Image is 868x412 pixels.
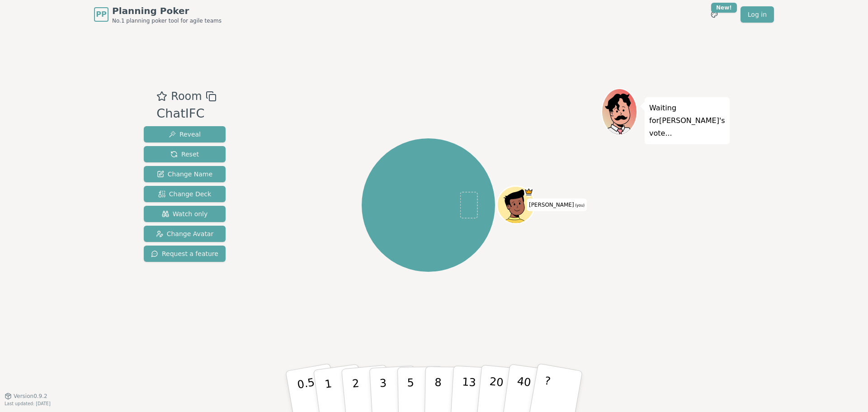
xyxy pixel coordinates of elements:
span: (you) [574,204,585,208]
span: Click to change your name [527,199,587,211]
button: Reveal [144,126,226,142]
span: Request a feature [151,249,218,258]
button: Change Avatar [144,226,226,242]
span: Version 0.9.2 [14,393,47,400]
p: Waiting for [PERSON_NAME] 's vote... [649,102,725,140]
button: Reset [144,146,226,162]
div: New! [711,3,737,13]
span: No.1 planning poker tool for agile teams [112,17,222,24]
button: Watch only [144,206,226,222]
span: Reset [170,150,199,159]
span: Change Name [157,170,212,179]
span: Prakhar is the host [524,187,533,197]
button: Request a feature [144,246,226,262]
span: Reveal [169,130,201,139]
span: Change Avatar [156,229,214,238]
span: Change Deck [158,189,211,199]
a: Log in [741,6,774,23]
span: Room [171,88,202,104]
button: Change Deck [144,186,226,202]
button: New! [706,6,722,23]
span: Watch only [162,209,208,218]
a: PPPlanning PokerNo.1 planning poker tool for agile teams [94,5,222,24]
button: Click to change your avatar [498,187,533,223]
span: Last updated: [DATE] [5,401,51,406]
div: ChatIFC [156,104,216,123]
button: Change Name [144,166,226,182]
button: Version0.9.2 [5,393,47,400]
span: Planning Poker [112,5,222,17]
span: PP [96,9,106,20]
button: Add as favourite [156,88,167,104]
